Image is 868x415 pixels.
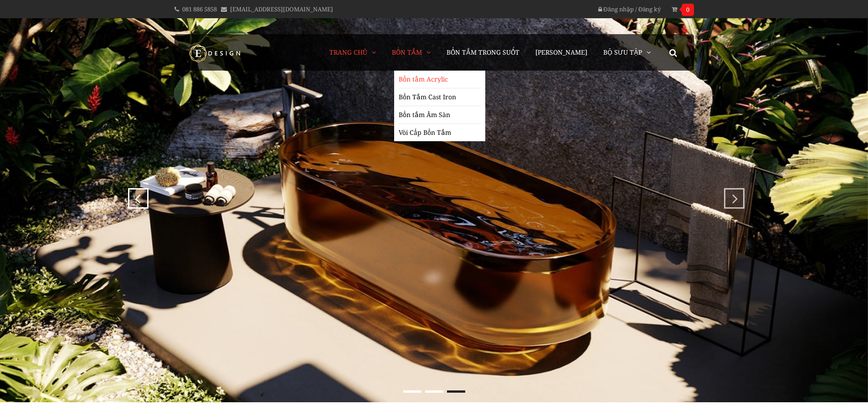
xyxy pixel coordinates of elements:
[726,188,738,200] div: next
[682,4,694,16] span: 0
[385,34,437,71] a: Bồn Tắm
[130,188,142,200] div: prev
[529,34,594,71] a: [PERSON_NAME]
[399,88,481,106] a: Bồn Tắm Cast Iron
[635,5,637,13] span: /
[325,34,383,71] a: Trang chủ
[535,48,587,56] span: [PERSON_NAME]
[399,71,481,88] a: Bồn tắm Acrylic
[392,48,422,56] span: Bồn Tắm
[440,34,526,71] a: Bồn Tắm Trong Suốt
[182,5,217,13] a: 081 886 5858
[399,124,481,141] a: Vòi Cấp Bồn Tắm
[329,48,367,56] span: Trang chủ
[399,106,481,124] a: Bồn tắm Âm Sàn
[596,34,657,71] a: Bộ Sưu Tập
[230,5,333,13] a: [EMAIL_ADDRESS][DOMAIN_NAME]
[181,44,250,62] img: logo Kreiner Germany - Edesign Interior
[447,48,519,56] span: Bồn Tắm Trong Suốt
[603,48,642,56] span: Bộ Sưu Tập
